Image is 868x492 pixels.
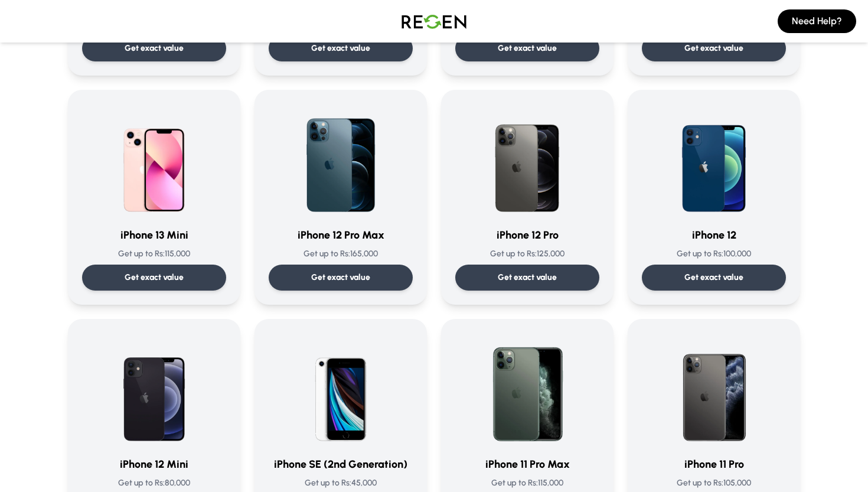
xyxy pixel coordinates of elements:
[269,248,413,260] p: Get up to Rs: 165,000
[269,456,413,473] h3: iPhone SE (2nd Generation)
[455,227,599,243] h3: iPhone 12 Pro
[269,227,413,243] h3: iPhone 12 Pro Max
[311,43,370,54] p: Get exact value
[455,456,599,473] h3: iPhone 11 Pro Max
[642,477,786,489] p: Get up to Rs: 105,000
[642,456,786,473] h3: iPhone 11 Pro
[684,272,743,284] p: Get exact value
[778,9,856,33] button: Need Help?
[471,333,584,447] img: iPhone 11 Pro Max
[82,477,226,489] p: Get up to Rs: 80,000
[657,104,771,217] img: iPhone 12
[284,104,397,217] img: iPhone 12 Pro Max
[471,104,584,217] img: iPhone 12 Pro
[311,272,370,284] p: Get exact value
[284,333,397,447] img: iPhone SE (2nd Generation)
[455,248,599,260] p: Get up to Rs: 125,000
[657,333,771,447] img: iPhone 11 Pro
[125,272,184,284] p: Get exact value
[97,333,211,447] img: iPhone 12 Mini
[642,227,786,243] h3: iPhone 12
[455,477,599,489] p: Get up to Rs: 115,000
[97,104,211,217] img: iPhone 13 Mini
[393,5,475,38] img: Logo
[269,477,413,489] p: Get up to Rs: 45,000
[498,43,557,54] p: Get exact value
[82,248,226,260] p: Get up to Rs: 115,000
[82,227,226,243] h3: iPhone 13 Mini
[642,248,786,260] p: Get up to Rs: 100,000
[684,43,743,54] p: Get exact value
[125,43,184,54] p: Get exact value
[498,272,557,284] p: Get exact value
[82,456,226,473] h3: iPhone 12 Mini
